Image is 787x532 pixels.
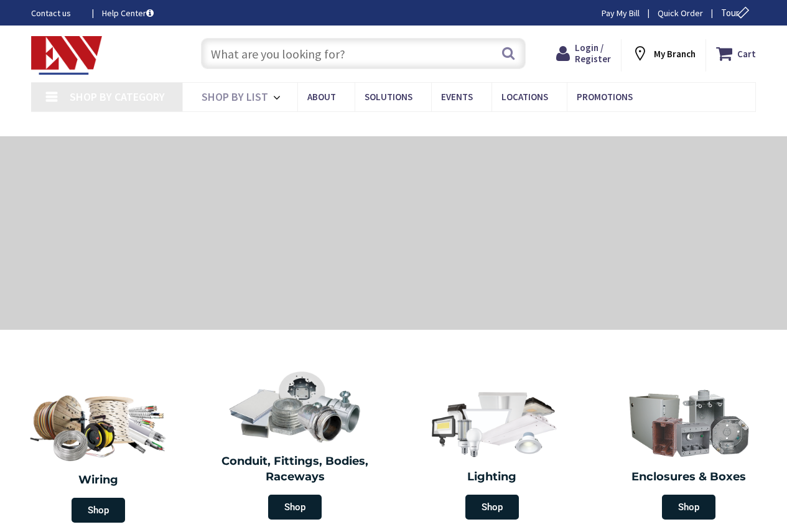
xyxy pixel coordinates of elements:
[206,454,384,485] h2: Conduit, Fittings, Bodies, Raceways
[577,91,633,103] span: Promotions
[268,495,322,520] span: Shop
[658,7,703,19] a: Quick Order
[465,495,519,520] span: Shop
[365,91,412,103] span: Solutions
[721,7,753,19] span: Tour
[31,7,82,19] a: Contact us
[556,42,611,65] a: Login / Register
[600,469,778,485] h2: Enclosures & Boxes
[737,42,756,65] strong: Cart
[403,469,581,485] h2: Lighting
[397,380,587,526] a: Lighting Shop
[575,42,611,65] span: Login / Register
[716,42,756,65] a: Cart
[602,7,640,19] a: Pay My Bill
[70,90,165,104] span: Shop By Category
[102,7,154,19] a: Help Center
[441,91,473,103] span: Events
[654,48,696,60] strong: My Branch
[200,364,390,526] a: Conduit, Fittings, Bodies, Raceways Shop
[594,380,784,526] a: Enclosures & Boxes Shop
[31,36,102,75] img: Electrical Wholesalers, Inc.
[307,91,336,103] span: About
[201,38,526,69] input: What are you looking for?
[662,495,715,520] span: Shop
[6,472,190,488] h2: Wiring
[631,42,696,65] div: My Branch
[202,90,268,104] span: Shop By List
[72,498,125,523] span: Shop
[501,91,548,103] span: Locations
